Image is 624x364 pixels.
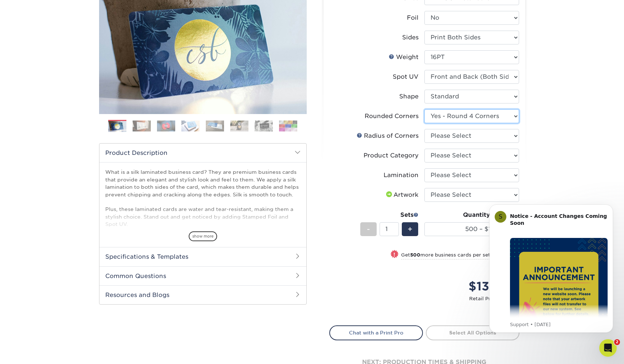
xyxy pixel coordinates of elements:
[335,295,519,302] small: Retail Price:
[99,285,306,304] h2: Resources and Blogs
[408,224,412,235] span: +
[599,339,617,357] iframe: Intercom live chat
[401,252,519,259] small: Get more business cards per set for
[2,342,62,361] iframe: Google Customer Reviews
[279,120,297,132] img: Business Cards 08
[255,120,273,132] img: Business Cards 07
[108,117,126,136] img: Business Cards 01
[133,120,151,132] img: Business Cards 02
[99,247,306,266] h2: Specifications & Templates
[364,151,419,160] div: Product Category
[230,120,248,132] img: Business Cards 06
[365,112,419,121] div: Rounded Corners
[399,92,419,101] div: Shape
[407,13,419,22] div: Foil
[393,251,395,258] span: !
[360,211,419,219] div: Sets
[410,252,420,258] strong: 500
[614,339,620,345] span: 2
[206,120,224,132] img: Business Cards 05
[157,120,175,132] img: Business Cards 03
[105,168,301,287] p: What is a silk laminated business card? They are premium business cards that provide an elegant a...
[99,266,306,285] h2: Common Questions
[424,211,519,219] div: Quantity per Set
[181,120,200,132] img: Business Cards 04
[402,33,419,42] div: Sides
[478,193,624,344] iframe: Intercom notifications message
[426,325,519,340] a: Select All Options
[367,224,370,235] span: -
[357,132,419,140] div: Radius of Corners
[385,191,419,199] div: Artwork
[389,53,419,62] div: Weight
[430,278,519,295] div: $139.00
[99,144,306,162] h2: Product Description
[384,171,419,180] div: Lamination
[393,73,419,81] div: Spot UV
[189,231,217,241] span: show more
[329,325,423,340] a: Chat with a Print Pro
